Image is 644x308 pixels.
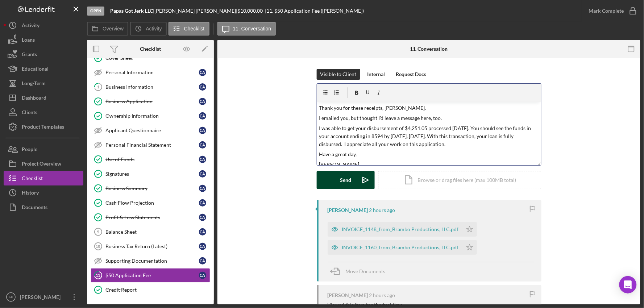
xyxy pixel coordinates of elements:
button: INVOICE_1160_from_Brambo Productions, LLC.pdf [328,240,477,255]
div: Personal Financial Statement [105,142,199,148]
a: Cover Sheet [91,51,210,65]
div: Open Intercom Messenger [619,276,637,294]
div: Product Templates [22,120,64,136]
div: Use of Funds [105,157,199,162]
div: [PERSON_NAME] [PERSON_NAME] | [154,8,237,14]
a: SignaturesCA [91,167,210,181]
div: Clients [22,105,37,121]
text: AP [9,295,13,299]
div: History [22,186,39,202]
tspan: 10 [96,244,100,249]
div: Mark Complete [589,4,624,18]
button: Product Templates [4,120,83,134]
button: Activity [4,18,83,33]
b: Papas Got Jerk LLC [110,8,153,14]
a: 9Balance SheetCA [91,225,210,239]
button: Mark Complete [582,4,640,18]
div: Personal Information [105,70,199,75]
label: 11. Conversation [233,26,271,32]
button: Loans [4,33,83,47]
tspan: 1 [97,84,99,89]
a: Checklist [4,171,83,186]
div: C A [199,243,206,250]
button: Activity [130,22,166,36]
p: I emailed you, but thought I'd leave a message here, too. [319,114,539,122]
time: 2025-08-21 18:13 [369,292,395,298]
div: Open [87,7,104,16]
a: Grants [4,47,83,62]
button: Educational [4,62,83,76]
button: Visible to Client [317,69,360,80]
div: Balance Sheet [105,229,199,235]
div: $10,000.00 [237,8,265,14]
div: Business Tax Return (Latest) [105,244,199,249]
div: Business Information [105,84,199,90]
div: Cover Sheet [105,55,210,61]
div: C A [199,228,206,236]
button: History [4,186,83,200]
div: Business Summary [105,186,199,191]
div: Cash Flow Projection [105,200,199,206]
a: 11$50 Application FeeCA [91,268,210,283]
button: Internal [364,69,389,80]
div: C A [199,69,206,76]
div: | 11. $50 Application Fee ([PERSON_NAME]) [265,8,364,14]
div: Checklist [22,171,43,187]
div: C A [199,83,206,91]
div: Profit & Loss Statements [105,215,199,220]
div: Activity [22,18,40,34]
div: Documents [22,200,47,216]
div: [PERSON_NAME] [328,292,368,298]
div: Applicant Questionnaire [105,128,199,133]
a: Personal InformationCA [91,65,210,80]
div: C A [199,112,206,120]
div: Dashboard [22,91,46,107]
div: Request Docs [396,69,427,80]
a: Dashboard [4,91,83,105]
div: $50 Application Fee [105,272,199,278]
p: [PERSON_NAME] [319,161,539,168]
a: Supporting DocumentationCA [91,254,210,268]
button: Request Docs [392,69,430,80]
div: Loans [22,33,35,49]
tspan: 9 [97,230,99,234]
label: Activity [146,26,162,32]
span: Move Documents [346,268,386,274]
button: Send [317,171,375,189]
div: C A [199,257,206,265]
div: Long-Term [22,76,46,92]
button: Documents [4,200,83,215]
button: Overview [87,22,128,36]
div: Internal [367,69,385,80]
p: Thank you for these receipts, [PERSON_NAME]. [319,104,539,112]
a: Applicant QuestionnaireCA [91,123,210,138]
div: C A [199,272,206,279]
button: Long-Term [4,76,83,91]
div: INVOICE_1160_from_Brambo Productions, LLC.pdf [342,245,459,250]
div: Grants [22,47,37,63]
button: Project Overview [4,157,83,171]
button: 11. Conversation [217,22,276,36]
a: Ownership InformationCA [91,109,210,123]
div: C A [199,185,206,192]
div: Supporting Documentation [105,258,199,264]
button: Clients [4,105,83,120]
div: C A [199,199,206,207]
button: People [4,142,83,157]
div: C A [199,156,206,163]
button: INVOICE_1148_from_Brambo Productions, LLC.pdf [328,222,477,237]
div: Checklist [140,46,161,52]
div: Viewed this item for the first time. [328,302,404,308]
div: Send [340,171,351,189]
label: Overview [103,26,124,32]
time: 2025-08-21 18:19 [369,207,395,213]
div: INVOICE_1148_from_Brambo Productions, LLC.pdf [342,226,459,232]
p: I was able to get your disbursement of $4,251.05 processed [DATE]. You should see the funds in yo... [319,124,539,149]
div: Visible to Client [320,69,357,80]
